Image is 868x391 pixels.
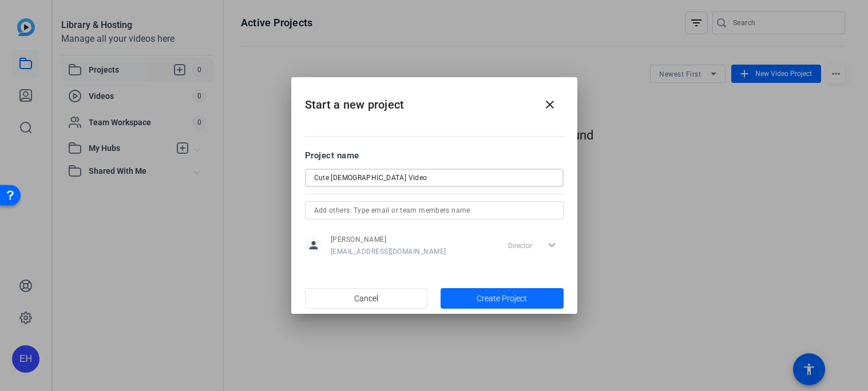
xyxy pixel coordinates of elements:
button: Cancel [305,288,428,309]
input: Enter Project Name [314,171,554,185]
span: [EMAIL_ADDRESS][DOMAIN_NAME] [331,247,446,256]
span: [PERSON_NAME] [331,235,446,244]
span: Cancel [354,288,378,309]
mat-icon: close [543,98,557,111]
mat-icon: person [305,237,322,254]
input: Add others: Type email or team members name [314,204,554,217]
div: Project name [305,149,564,162]
button: Create Project [441,288,564,309]
h2: Start a new project [291,77,577,123]
span: Create Project [477,293,527,305]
